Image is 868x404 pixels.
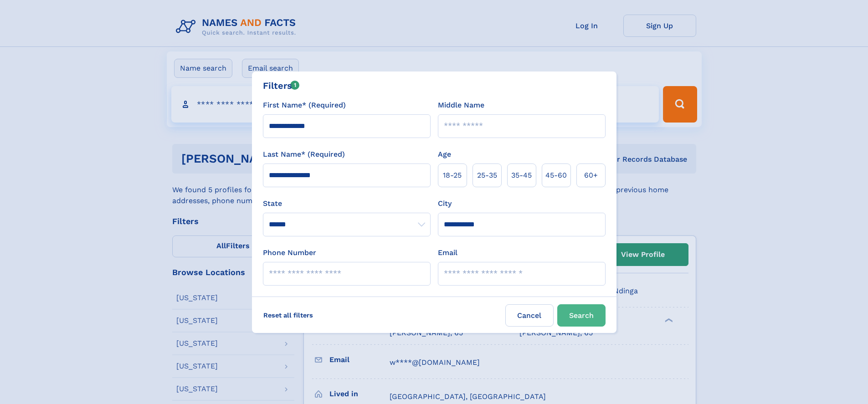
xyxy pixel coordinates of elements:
label: State [263,198,431,209]
span: 45‑60 [545,170,567,181]
label: Email [438,247,457,258]
span: 18‑25 [443,170,462,181]
label: Phone Number [263,247,316,258]
label: Age [438,149,451,160]
label: Cancel [505,304,554,327]
label: City [438,198,452,209]
span: 35‑45 [511,170,532,181]
label: Reset all filters [257,304,319,326]
label: Middle Name [438,100,484,111]
span: 25‑35 [477,170,497,181]
span: 60+ [584,170,598,181]
div: Filters [263,79,300,92]
label: Last Name* (Required) [263,149,345,160]
button: Search [557,304,606,327]
label: First Name* (Required) [263,100,346,111]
